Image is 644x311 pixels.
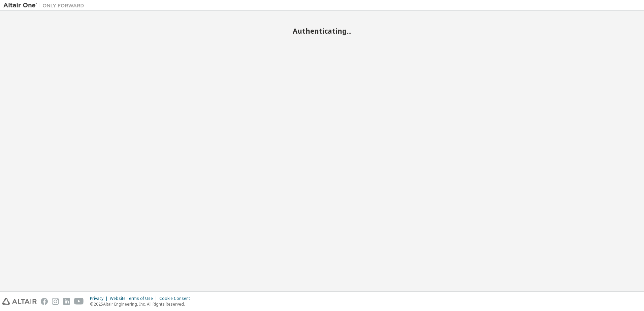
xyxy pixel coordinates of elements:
[90,296,110,301] div: Privacy
[159,296,194,301] div: Cookie Consent
[2,298,37,305] img: altair_logo.svg
[52,298,59,305] img: instagram.svg
[3,27,641,35] h2: Authenticating...
[63,298,70,305] img: linkedin.svg
[41,298,48,305] img: facebook.svg
[110,296,159,301] div: Website Terms of Use
[90,301,194,307] p: © 2025 Altair Engineering, Inc. All Rights Reserved.
[3,2,88,9] img: Altair One
[74,298,84,305] img: youtube.svg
